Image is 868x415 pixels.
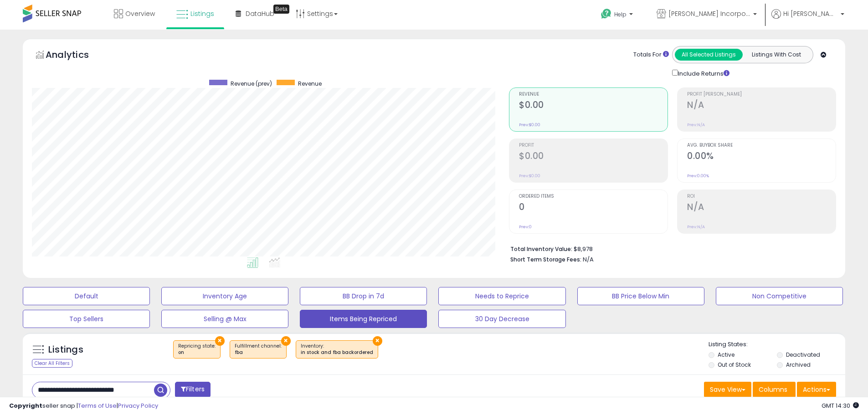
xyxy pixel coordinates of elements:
span: Hi [PERSON_NAME] [783,9,838,18]
small: Prev: 0.00% [687,173,709,179]
a: Terms of Use [78,401,117,410]
span: N/A [583,255,594,264]
i: Get Help [601,8,612,20]
li: $8,978 [510,243,829,254]
small: Prev: N/A [687,122,705,128]
span: Help [614,10,627,18]
small: Prev: 0 [519,224,532,230]
span: Avg. Buybox Share [687,143,836,148]
span: Revenue (prev) [231,80,272,87]
b: Short Term Storage Fees: [510,256,581,263]
h5: Analytics [46,48,107,63]
div: Include Returns [665,68,740,78]
b: Total Inventory Value: [510,245,572,253]
h2: 0.00% [687,151,836,163]
small: Prev: N/A [687,224,705,230]
button: × [215,336,225,346]
button: × [373,336,382,346]
a: Privacy Policy [118,401,158,410]
span: ROI [687,194,836,199]
div: on [178,349,216,356]
div: in stock and fba backordered [301,349,373,356]
span: Profit [PERSON_NAME] [687,92,836,97]
label: Out of Stock [718,361,751,369]
strong: Copyright [9,401,42,410]
div: Totals For [633,51,669,59]
button: Listings With Cost [742,49,810,61]
button: Top Sellers [23,310,150,328]
button: Non Competitive [716,287,843,305]
h2: $0.00 [519,151,668,163]
a: Hi [PERSON_NAME] [771,9,844,30]
span: [PERSON_NAME] Incorporated [668,9,750,18]
span: Fulfillment channel : [235,343,282,356]
button: Needs to Reprice [438,287,565,305]
h2: 0 [519,202,668,214]
button: Items Being Repriced [300,310,427,328]
span: Columns [759,385,787,394]
span: Inventory : [301,343,373,356]
label: Archived [786,361,811,369]
div: Tooltip anchor [273,5,289,14]
button: Save View [704,382,751,397]
span: Revenue [519,92,668,97]
div: fba [235,349,282,356]
h2: $0.00 [519,100,668,112]
button: Selling @ Max [161,310,288,328]
label: Deactivated [786,351,820,359]
div: Clear All Filters [32,359,72,368]
button: BB Price Below Min [577,287,704,305]
small: Prev: $0.00 [519,122,540,128]
label: Active [718,351,734,359]
button: Actions [797,382,836,397]
button: BB Drop in 7d [300,287,427,305]
h2: N/A [687,202,836,214]
button: All Selected Listings [675,49,743,61]
span: Ordered Items [519,194,668,199]
span: Overview [125,9,155,18]
small: Prev: $0.00 [519,173,540,179]
button: Filters [175,382,211,398]
button: Default [23,287,150,305]
button: Columns [753,382,796,397]
span: Revenue [298,80,322,87]
button: Inventory Age [161,287,288,305]
button: × [281,336,291,346]
span: Listings [190,9,214,18]
a: Help [594,1,642,30]
span: 2025-09-12 14:30 GMT [822,401,859,410]
div: seller snap | | [9,402,158,410]
button: 30 Day Decrease [438,310,565,328]
span: DataHub [246,9,274,18]
span: Profit [519,143,668,148]
span: Repricing state : [178,343,216,356]
p: Listing States: [709,340,845,349]
h2: N/A [687,100,836,112]
h5: Listings [48,343,83,356]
